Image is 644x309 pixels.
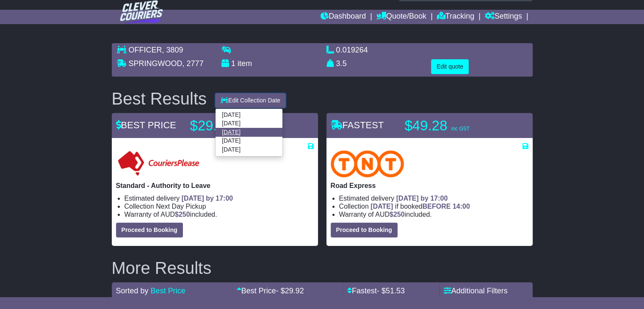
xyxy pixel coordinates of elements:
[116,287,149,295] span: Sorted by
[216,119,282,128] a: [DATE]
[151,287,185,295] a: Best Price
[124,202,314,210] li: Collection
[393,211,405,218] span: 250
[179,211,190,218] span: 250
[376,10,426,24] a: Quote/Book
[182,59,204,68] span: , 2777
[331,182,528,190] p: Road Express
[116,120,176,130] span: BEST PRICE
[396,195,448,202] span: [DATE] by 17:00
[231,59,235,68] span: 1
[129,46,162,54] span: OFFICER
[370,203,470,210] span: if booked
[431,59,469,74] button: Edit quote
[390,211,405,218] span: $
[276,287,304,295] span: - $
[321,10,366,24] a: Dashboard
[336,59,347,68] span: 3.5
[405,117,511,134] p: $49.28
[331,120,384,130] span: FASTEST
[124,210,314,218] li: Warranty of AUD included.
[331,150,404,177] img: TNT Domestic: Road Express
[336,46,368,54] span: 0.019264
[386,287,405,295] span: 51.53
[437,10,474,24] a: Tracking
[285,287,304,295] span: 29.92
[485,10,522,24] a: Settings
[216,145,282,154] a: [DATE]
[190,117,296,134] p: $29.33
[108,89,211,108] div: Best Results
[339,194,528,202] li: Estimated delivery
[182,195,233,202] span: [DATE] by 17:00
[216,137,282,145] a: [DATE]
[215,93,286,108] button: Edit Collection Date
[116,150,201,177] img: Couriers Please: Standard - Authority to Leave
[451,126,470,132] span: inc GST
[124,194,314,202] li: Estimated delivery
[116,182,314,190] p: Standard - Authority to Leave
[216,128,282,136] a: [DATE]
[162,46,183,54] span: , 3809
[347,287,405,295] a: Fastest- $51.53
[175,211,190,218] span: $
[116,223,183,237] button: Proceed to Booking
[377,287,405,295] span: - $
[370,203,393,210] span: [DATE]
[339,202,528,210] li: Collection
[237,287,304,295] a: Best Price- $29.92
[331,223,398,237] button: Proceed to Booking
[339,210,528,218] li: Warranty of AUD included.
[453,203,470,210] span: 14:00
[423,203,451,210] span: BEFORE
[156,203,206,210] span: Next Day Pickup
[238,59,252,68] span: item
[444,287,508,295] a: Additional Filters
[112,259,533,277] h2: More Results
[129,59,182,68] span: SPRINGWOOD
[216,111,282,119] a: [DATE]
